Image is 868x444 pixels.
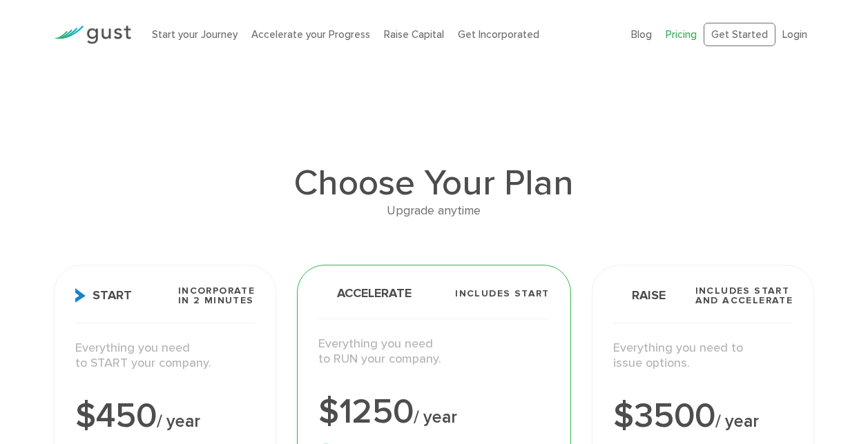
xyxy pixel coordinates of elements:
[75,399,255,434] div: $450
[318,287,412,300] span: Accelerate
[782,28,807,41] a: Login
[455,289,550,299] span: Includes START
[75,288,86,303] img: Start Icon X2
[414,407,457,427] span: / year
[613,399,793,434] div: $3500
[54,165,814,201] h1: Choose Your Plan
[75,288,132,303] span: Start
[704,23,775,47] a: Get Started
[251,28,370,41] a: Accelerate your Progress
[54,26,131,44] img: Gust Logo
[75,341,255,372] p: Everything you need to START your company.
[384,28,444,41] a: Raise Capital
[631,28,652,41] a: Blog
[54,201,814,221] div: Upgrade anytime
[458,28,539,41] a: Get Incorporated
[318,336,549,367] p: Everything you need to RUN your company.
[152,28,238,41] a: Start your Journey
[613,341,793,372] p: Everything you need to issue options.
[318,395,549,430] div: $1250
[715,411,759,432] span: / year
[157,411,200,432] span: / year
[695,286,793,305] span: Includes START and ACCELERATE
[178,286,255,305] span: Incorporate in 2 Minutes
[666,28,697,41] a: Pricing
[613,288,666,303] span: Raise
